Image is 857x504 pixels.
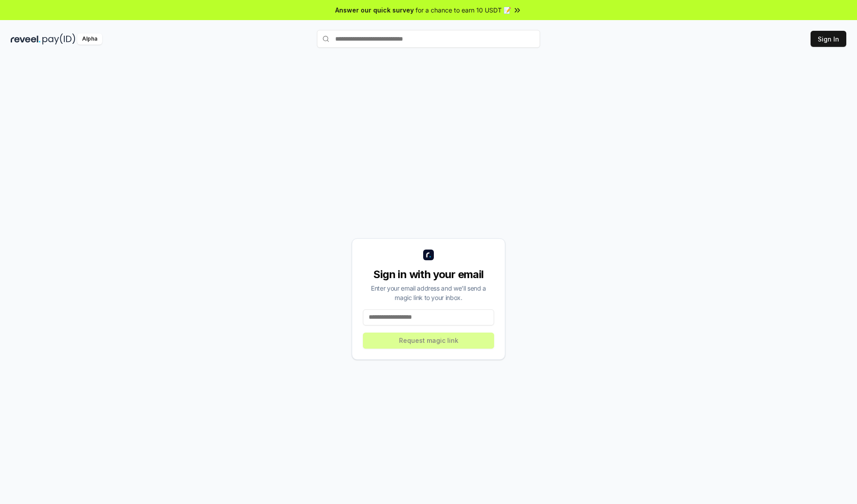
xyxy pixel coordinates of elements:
img: logo_small [423,250,434,260]
img: reveel_dark [11,33,41,45]
div: Alpha [77,33,102,45]
span: for a chance to earn 10 USDT 📝 [416,5,511,15]
button: Sign In [811,31,846,47]
span: Answer our quick survey [335,5,414,15]
img: pay_id [42,33,75,45]
div: Enter your email address and we’ll send a magic link to your inbox. [363,283,494,302]
div: Sign in with your email [363,267,494,282]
